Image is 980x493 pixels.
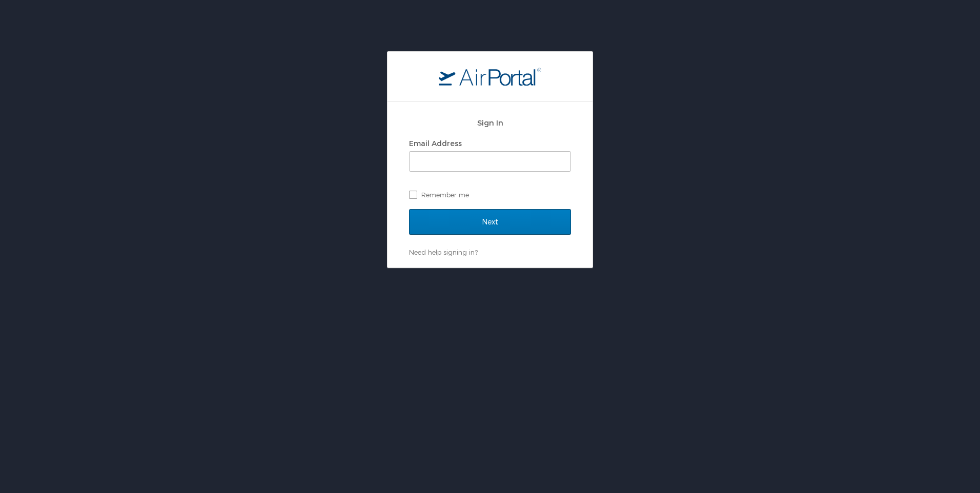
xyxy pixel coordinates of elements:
input: Next [409,209,571,235]
a: Need help signing in? [409,248,478,256]
img: logo [439,67,541,86]
label: Email Address [409,139,462,148]
h2: Sign In [409,117,571,129]
label: Remember me [409,187,571,202]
